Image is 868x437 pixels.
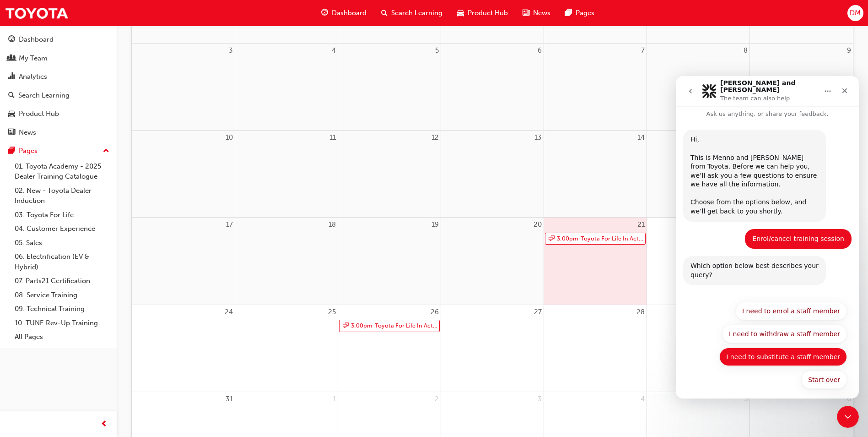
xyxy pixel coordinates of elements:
[11,159,113,184] a: 01. Toyota Academy - 2025 Dealer Training Catalogue
[635,305,647,319] a: August 28, 2025
[742,392,749,406] a: September 5, 2025
[558,4,602,22] a: pages-iconPages
[19,109,59,119] div: Product Hub
[11,236,113,250] a: 05. Sales
[374,4,450,22] a: search-iconSearch Learning
[19,71,47,82] div: Analytics
[4,31,113,48] a: Dashboard
[433,392,441,406] a: September 2, 2025
[533,8,550,18] span: News
[523,7,529,19] span: news-icon
[227,44,235,58] a: August 3, 2025
[101,419,108,430] span: prev-icon
[536,392,544,406] a: September 3, 2025
[8,147,15,155] span: pages-icon
[429,305,441,319] a: August 26, 2025
[224,218,235,232] a: August 17, 2025
[576,8,594,18] span: Pages
[381,7,388,19] span: search-icon
[11,250,113,274] a: 06. Electrification (EV & Hybrid)
[647,131,750,218] td: August 15, 2025
[11,316,113,330] a: 10. TUNE Rev-Up Training
[343,320,349,332] span: sessionType_ONLINE_URL-icon
[845,392,853,406] a: September 6, 2025
[19,53,48,64] div: My Team
[4,124,113,141] a: News
[441,218,544,305] td: August 20, 2025
[850,8,861,18] span: DM
[433,44,441,58] a: August 5, 2025
[11,208,113,222] a: 03. Toyota For Life
[11,222,113,236] a: 04. Customer Experience
[4,50,113,67] a: My Team
[132,218,235,305] td: August 17, 2025
[515,4,558,22] a: news-iconNews
[350,320,438,332] span: 3:00pm - Toyota For Life In Action - Virtual Classroom
[235,305,338,392] td: August 25, 2025
[430,218,441,232] a: August 19, 2025
[11,288,113,302] a: 08. Service Training
[5,3,69,23] img: Trak
[544,218,647,305] td: August 21, 2025
[330,44,338,58] a: August 4, 2025
[8,36,15,44] span: guage-icon
[11,274,113,288] a: 07. Parts21 Certification
[224,392,235,406] a: August 31, 2025
[338,305,441,392] td: August 26, 2025
[8,73,15,81] span: chart-icon
[19,127,36,138] div: News
[4,29,113,142] button: DashboardMy TeamAnalyticsSearch LearningProduct HubNews
[11,302,113,316] a: 09. Technical Training
[331,392,338,406] a: September 1, 2025
[235,43,338,130] td: August 4, 2025
[639,392,647,406] a: September 4, 2025
[647,43,750,130] td: August 8, 2025
[11,330,113,344] a: All Pages
[536,44,544,58] a: August 6, 2025
[4,142,113,159] button: Pages
[441,131,544,218] td: August 13, 2025
[636,218,647,232] a: August 21, 2025
[103,145,109,157] span: up-icon
[314,4,374,22] a: guage-iconDashboard
[544,131,647,218] td: August 14, 2025
[639,44,647,58] a: August 7, 2025
[338,131,441,218] td: August 12, 2025
[8,110,15,118] span: car-icon
[532,305,544,319] a: August 27, 2025
[647,218,750,305] td: August 22, 2025
[235,218,338,305] td: August 18, 2025
[549,233,555,245] span: sessionType_ONLINE_URL-icon
[430,131,441,145] a: August 12, 2025
[328,131,338,145] a: August 11, 2025
[11,184,113,208] a: 02. New - Toyota Dealer Induction
[837,406,859,428] iframe: Intercom live chat
[450,4,515,22] a: car-iconProduct Hub
[223,305,235,319] a: August 24, 2025
[544,43,647,130] td: August 7, 2025
[742,44,749,58] a: August 8, 2025
[19,146,38,156] div: Pages
[845,44,853,58] a: August 9, 2025
[636,131,647,145] a: August 14, 2025
[4,105,113,122] a: Product Hub
[441,43,544,130] td: August 6, 2025
[676,76,859,399] iframe: Intercom live chat
[338,218,441,305] td: August 19, 2025
[391,8,442,18] span: Search Learning
[847,5,863,21] button: DM
[321,7,328,19] span: guage-icon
